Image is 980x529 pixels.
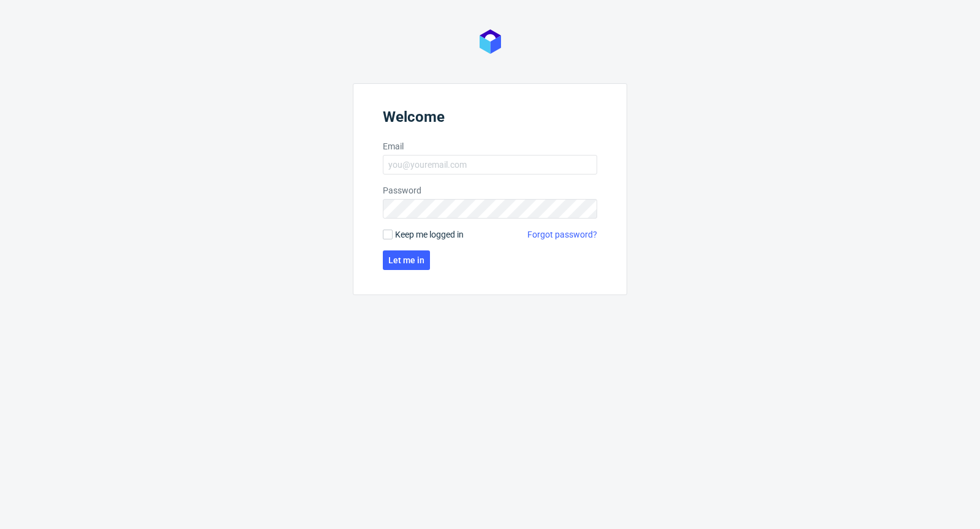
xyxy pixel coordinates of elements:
input: you@youremail.com [383,155,597,174]
a: Forgot password? [527,228,597,241]
button: Let me in [383,250,430,270]
label: Password [383,184,597,197]
label: Email [383,140,597,152]
span: Let me in [388,256,424,264]
span: Keep me logged in [395,228,464,241]
header: Welcome [383,108,597,130]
